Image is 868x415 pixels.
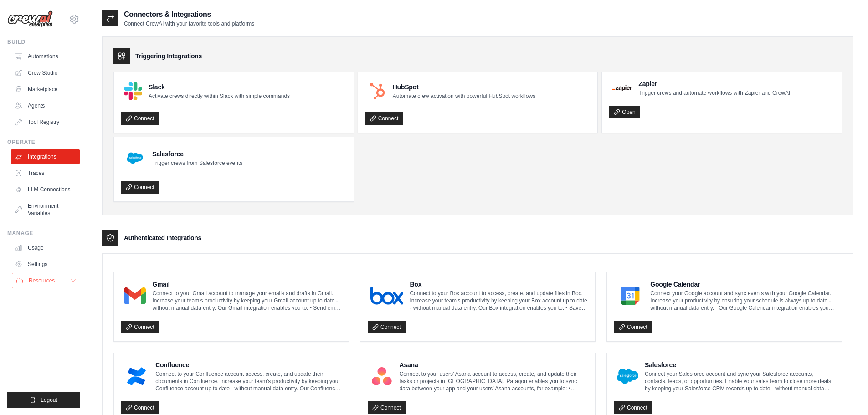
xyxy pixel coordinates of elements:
[11,98,80,113] a: Agents
[393,92,535,100] p: Automate crew activation with powerful HubSpot workflows
[124,147,146,169] img: Salesforce Logo
[121,112,159,125] a: Connect
[41,396,57,404] span: Logout
[121,401,159,414] a: Connect
[400,360,588,369] h4: Asana
[645,360,834,369] h4: Salesforce
[645,370,834,392] p: Connect your Salesforce account and sync your Salesforce accounts, contacts, leads, or opportunit...
[365,112,403,125] a: Connect
[393,82,535,92] h4: HubSpot
[152,159,242,167] p: Trigger crews from Salesforce events
[121,321,159,333] a: Connect
[11,182,80,197] a: LLM Connections
[11,49,80,64] a: Automations
[11,241,80,255] a: Usage
[124,20,254,27] p: Connect CrewAI with your favorite tools and platforms
[135,51,202,61] h3: Triggering Integrations
[29,277,55,284] span: Resources
[614,401,652,414] a: Connect
[152,290,341,312] p: Connect to your Gmail account to manage your emails and drafts in Gmail. Increase your team’s pro...
[7,10,53,28] img: Logo
[368,321,406,333] a: Connect
[124,367,149,385] img: Confluence Logo
[638,89,790,97] p: Trigger crews and automate workflows with Zapier and CrewAI
[11,82,80,97] a: Marketplace
[152,149,242,159] h4: Salesforce
[124,9,254,20] h2: Connectors & Integrations
[124,82,142,100] img: Slack Logo
[410,280,588,289] h4: Box
[155,360,341,369] h4: Confluence
[650,280,834,289] h4: Google Calendar
[650,290,834,312] p: Connect your Google account and sync events with your Google Calendar. Increase your productivity...
[7,230,80,237] div: Manage
[152,280,341,289] h4: Gmail
[617,367,638,385] img: Salesforce Logo
[410,290,588,312] p: Connect to your Box account to access, create, and update files in Box. Increase your team’s prod...
[11,257,80,272] a: Settings
[121,181,159,194] a: Connect
[11,115,80,129] a: Tool Registry
[370,367,393,385] img: Asana Logo
[11,166,80,180] a: Traces
[614,321,652,333] a: Connect
[400,370,588,392] p: Connect to your users’ Asana account to access, create, and update their tasks or projects in [GE...
[124,233,201,242] h3: Authenticated Integrations
[124,287,146,305] img: Gmail Logo
[368,401,406,414] a: Connect
[7,138,80,146] div: Operate
[7,38,80,46] div: Build
[12,273,81,288] button: Resources
[7,392,80,408] button: Logout
[638,79,790,88] h4: Zapier
[617,287,644,305] img: Google Calendar Logo
[149,82,290,92] h4: Slack
[11,199,80,220] a: Environment Variables
[149,92,290,100] p: Activate crews directly within Slack with simple commands
[609,106,640,118] a: Open
[11,149,80,164] a: Integrations
[155,370,341,392] p: Connect to your Confluence account access, create, and update their documents in Confluence. Incr...
[368,82,386,100] img: HubSpot Logo
[370,287,403,305] img: Box Logo
[11,66,80,80] a: Crew Studio
[612,85,632,91] img: Zapier Logo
